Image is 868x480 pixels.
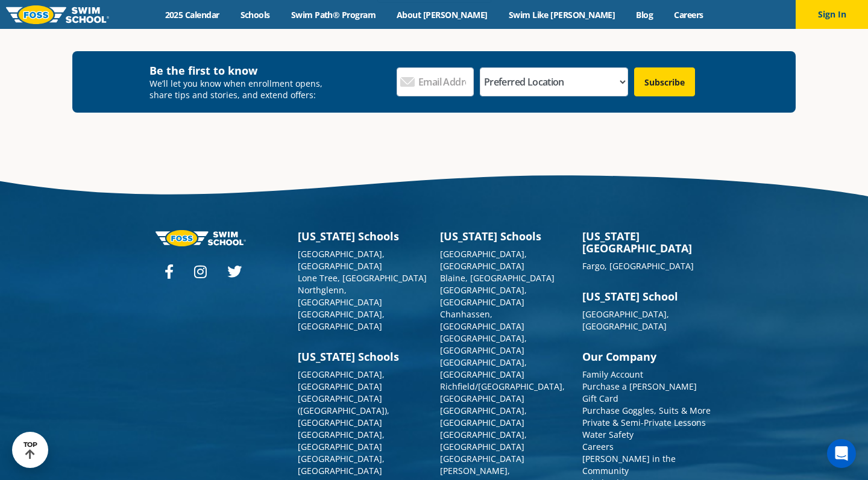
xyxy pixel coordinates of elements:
[440,405,527,428] a: [GEOGRAPHIC_DATA], [GEOGRAPHIC_DATA]
[298,393,389,428] a: [GEOGRAPHIC_DATA] ([GEOGRAPHIC_DATA]), [GEOGRAPHIC_DATA]
[386,9,498,20] a: About [PERSON_NAME]
[298,230,428,242] h3: [US_STATE] Schools
[582,230,712,254] h3: [US_STATE][GEOGRAPHIC_DATA]
[298,248,385,272] a: [GEOGRAPHIC_DATA], [GEOGRAPHIC_DATA]
[582,351,712,363] h3: Our Company
[440,429,527,452] a: [GEOGRAPHIC_DATA], [GEOGRAPHIC_DATA]
[154,9,230,20] a: 2025 Calendar
[582,369,643,380] a: Family Account
[298,308,385,332] a: [GEOGRAPHIC_DATA], [GEOGRAPHIC_DATA]
[582,441,614,452] a: Careers
[149,78,331,101] p: We’ll let you know when enrollment opens, share tips and stories, and extend offers:
[6,5,109,24] img: FOSS Swim School Logo
[440,332,527,356] a: [GEOGRAPHIC_DATA], [GEOGRAPHIC_DATA]
[582,308,669,332] a: [GEOGRAPHIC_DATA], [GEOGRAPHIC_DATA]
[440,357,527,380] a: [GEOGRAPHIC_DATA], [GEOGRAPHIC_DATA]
[582,381,697,404] a: Purchase a [PERSON_NAME] Gift Card
[156,230,246,246] img: Foss-logo-horizontal-white.svg
[298,429,385,452] a: [GEOGRAPHIC_DATA], [GEOGRAPHIC_DATA]
[827,439,856,468] div: Open Intercom Messenger
[230,9,280,20] a: Schools
[280,9,386,20] a: Swim Path® Program
[440,284,527,308] a: [GEOGRAPHIC_DATA], [GEOGRAPHIC_DATA]
[582,417,706,428] a: Private & Semi-Private Lessons
[440,248,527,272] a: [GEOGRAPHIC_DATA], [GEOGRAPHIC_DATA]
[582,260,694,272] a: Fargo, [GEOGRAPHIC_DATA]
[298,351,428,363] h3: [US_STATE] Schools
[664,9,714,20] a: Careers
[582,453,676,476] a: [PERSON_NAME] in the Community
[440,272,555,284] a: Blaine, [GEOGRAPHIC_DATA]
[582,405,711,416] a: Purchase Goggles, Suits & More
[634,67,695,96] input: Subscribe
[298,272,427,284] a: Lone Tree, [GEOGRAPHIC_DATA]
[298,453,385,476] a: [GEOGRAPHIC_DATA], [GEOGRAPHIC_DATA]
[440,308,524,332] a: Chanhassen, [GEOGRAPHIC_DATA]
[298,369,385,392] a: [GEOGRAPHIC_DATA], [GEOGRAPHIC_DATA]
[626,9,664,20] a: Blog
[582,290,712,302] h3: [US_STATE] School
[440,381,565,404] a: Richfield/[GEOGRAPHIC_DATA], [GEOGRAPHIC_DATA]
[298,284,382,308] a: Northglenn, [GEOGRAPHIC_DATA]
[149,63,331,78] h4: Be the first to know
[582,429,634,440] a: Water Safety
[397,67,474,96] input: Email Address
[498,9,626,20] a: Swim Like [PERSON_NAME]
[24,441,37,460] div: TOP
[440,230,570,242] h3: [US_STATE] Schools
